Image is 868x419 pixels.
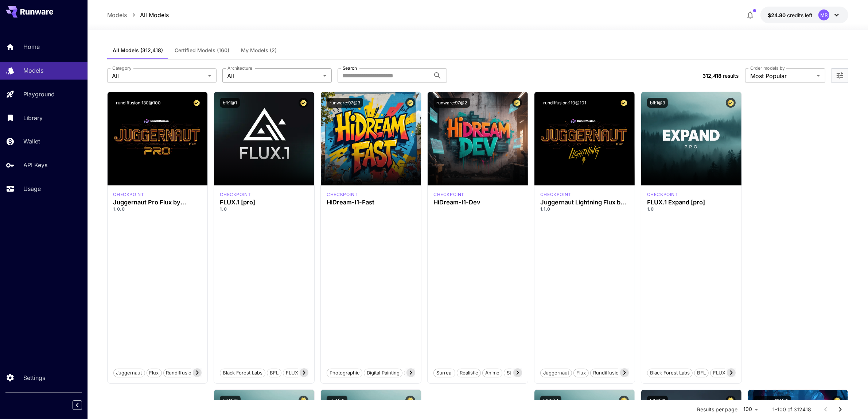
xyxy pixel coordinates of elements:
button: Collapse sidebar [73,400,82,410]
button: Certified Model – Vetted for best performance and includes a commercial license. [726,396,736,405]
h3: Juggernaut Lightning Flux by RunDiffusion [540,199,629,206]
button: Certified Model – Vetted for best performance and includes a commercial license. [299,396,308,405]
a: All Models [140,11,169,19]
button: juggernaut [540,368,572,377]
button: FLUX.1 [pro] [283,368,317,377]
button: bfl:2@1 [647,396,668,405]
p: 1.0 [220,206,308,212]
button: Realistic [457,368,481,377]
button: flux [573,368,589,377]
span: FLUX.1 [pro] [283,369,316,377]
button: Black Forest Labs [647,368,693,377]
div: FLUX.1 D [540,191,571,198]
p: checkpoint [327,191,358,198]
a: Models [107,11,127,19]
div: HiDream-I1-Dev [433,199,522,206]
p: API Keys [23,161,47,169]
p: Library [23,114,43,122]
div: MR [818,9,829,20]
button: Certified Model – Vetted for best performance and includes a commercial license. [619,396,629,405]
span: Surreal [434,369,455,377]
p: checkpoint [540,191,571,198]
label: Category [112,65,132,71]
button: Digital Painting [364,368,402,377]
button: bfl:1@3 [647,98,668,108]
span: flux [574,369,588,377]
button: Certified Model – Vetted for best performance and includes a commercial license. [619,98,629,108]
p: checkpoint [113,191,144,198]
button: runware:97@2 [433,98,470,108]
span: flux [147,369,161,377]
span: Black Forest Labs [220,369,265,377]
span: All [112,72,205,80]
button: Open more filters [836,71,844,80]
p: Usage [23,184,41,193]
button: Certified Model – Vetted for best performance and includes a commercial license. [405,98,415,108]
button: Go to next page [833,402,848,417]
button: rundiffusion [163,368,198,377]
button: Certified Model – Vetted for best performance and includes a commercial license. [192,98,202,108]
button: bfl:1@4 [540,396,561,405]
span: Black Forest Labs [647,369,692,377]
button: bfl:1@2 [220,396,241,405]
span: All Models (312,418) [113,47,163,54]
button: Certified Model – Vetted for best performance and includes a commercial license. [405,396,415,405]
p: 1.0 [647,206,736,212]
span: Realistic [457,369,480,377]
span: rundiffusion [591,369,624,377]
div: $24.80008 [768,11,813,19]
button: rundiffusion:130@100 [113,98,164,108]
button: BFL [267,368,281,377]
h3: FLUX.1 Expand [pro] [647,199,736,206]
button: FLUX.1 Expand [pro] [710,368,762,377]
button: Photographic [327,368,362,377]
span: juggernaut [114,369,145,377]
p: Results per page [697,406,737,413]
button: $24.80008MR [760,7,848,23]
p: checkpoint [433,191,464,198]
button: Certified Model – Vetted for best performance and includes a commercial license. [832,396,842,405]
button: Certified Model – Vetted for best performance and includes a commercial license. [299,98,308,108]
button: BFL [694,368,709,377]
div: fluxpro [220,191,251,198]
button: juggernaut [113,368,145,377]
button: Certified Model – Vetted for best performance and includes a commercial license. [726,98,736,108]
p: 1–100 of 312418 [772,406,811,413]
span: FLUX.1 Expand [pro] [711,369,762,377]
label: Architecture [227,65,252,71]
div: FLUX.1 D [113,191,144,198]
span: Stylized [504,369,527,377]
p: Models [23,66,43,75]
p: 1.1.0 [540,206,629,212]
nav: breadcrumb [107,11,169,19]
p: Settings [23,373,45,382]
div: FLUX.1 [pro] [220,199,308,206]
span: $24.80 [768,12,787,18]
div: Collapse sidebar [78,399,87,412]
label: Search [343,65,357,71]
button: Black Forest Labs [220,368,265,377]
span: rundiffusion [164,369,197,377]
span: results [723,73,739,79]
p: Home [23,42,40,51]
span: Digital Painting [364,369,402,377]
span: My Models (2) [241,47,277,54]
div: Juggernaut Pro Flux by RunDiffusion [113,199,202,206]
p: checkpoint [647,191,678,198]
label: Order models by [750,65,785,71]
span: Most Popular [750,72,814,80]
button: Anime [482,368,502,377]
span: BFL [267,369,281,377]
p: Wallet [23,137,40,146]
p: Playground [23,90,55,99]
p: checkpoint [220,191,251,198]
span: Anime [483,369,502,377]
div: HiDream-I1-Fast [327,199,415,206]
div: HiDream Fast [327,191,358,198]
button: rundiffusion [590,368,624,377]
button: runware:97@3 [327,98,363,108]
span: Photographic [327,369,362,377]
